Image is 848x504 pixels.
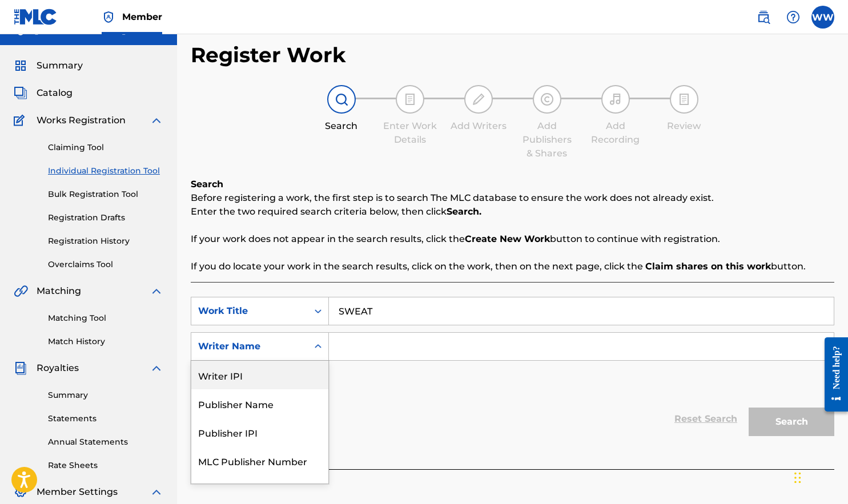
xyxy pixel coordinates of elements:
[37,114,126,127] span: Works Registration
[752,6,775,29] a: Public Search
[48,459,163,471] a: Rate Sheets
[791,449,848,504] iframe: Chat Widget
[48,336,163,348] a: Match History
[540,92,554,106] img: step indicator icon for Add Publishers & Shares
[48,259,163,271] a: Overclaims Tool
[313,119,370,133] div: Search
[37,284,81,298] span: Matching
[191,297,834,442] form: Search Form
[816,328,848,422] iframe: Resource Center
[403,92,417,106] img: step indicator icon for Enter Work Details
[198,304,301,318] div: Work Title
[37,59,83,72] span: Summary
[150,114,163,127] img: expand
[812,11,834,25] span: WW
[191,418,328,446] div: Publisher IPI
[656,119,713,133] div: Review
[14,361,27,375] img: Royalties
[122,10,162,23] span: Member
[14,114,29,127] img: Works Registration
[14,86,73,100] a: CatalogCatalog
[191,191,834,205] p: Before registering a work, the first step is to search The MLC database to ensure the work does n...
[37,86,73,100] span: Catalog
[191,179,223,189] b: Search
[191,42,346,68] h2: Register Work
[48,436,163,448] a: Annual Statements
[14,59,83,72] a: SummarySummary
[48,142,163,154] a: Claiming Tool
[14,284,28,298] img: Matching
[794,461,801,495] div: Drag
[609,92,622,106] img: step indicator icon for Add Recording
[14,485,27,499] img: Member Settings
[645,261,771,272] strong: Claim shares on this work
[150,485,163,499] img: expand
[191,260,834,273] p: If you do locate your work in the search results, click on the work, then on the next page, click...
[48,188,163,200] a: Bulk Registration Tool
[191,205,834,219] p: Enter the two required search criteria below, then click
[447,206,481,217] strong: Search.
[519,119,576,160] div: Add Publishers & Shares
[48,235,163,247] a: Registration History
[48,165,163,177] a: Individual Registration Tool
[198,340,301,353] div: Writer Name
[191,475,328,503] div: Writer Name
[786,10,800,24] img: help
[48,312,163,324] a: Matching Tool
[335,92,348,106] img: step indicator icon for Search
[757,10,770,24] img: search
[191,389,328,418] div: Publisher Name
[48,413,163,425] a: Statements
[150,361,163,375] img: expand
[472,92,485,106] img: step indicator icon for Add Writers
[150,284,163,298] img: expand
[14,59,27,72] img: Summary
[14,86,27,100] img: Catalog
[48,389,163,401] a: Summary
[450,119,507,133] div: Add Writers
[465,233,550,244] strong: Create New Work
[191,361,328,389] div: Writer IPI
[14,9,58,25] img: MLC Logo
[677,92,691,106] img: step indicator icon for Review
[102,10,115,24] img: Top Rightsholder
[381,119,439,147] div: Enter Work Details
[37,485,118,499] span: Member Settings
[48,212,163,224] a: Registration Drafts
[37,361,79,375] span: Royalties
[811,6,834,29] div: User Menu
[782,6,805,29] div: Help
[191,446,328,475] div: MLC Publisher Number
[587,119,644,147] div: Add Recording
[191,232,834,246] p: If your work does not appear in the search results, click the button to continue with registration.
